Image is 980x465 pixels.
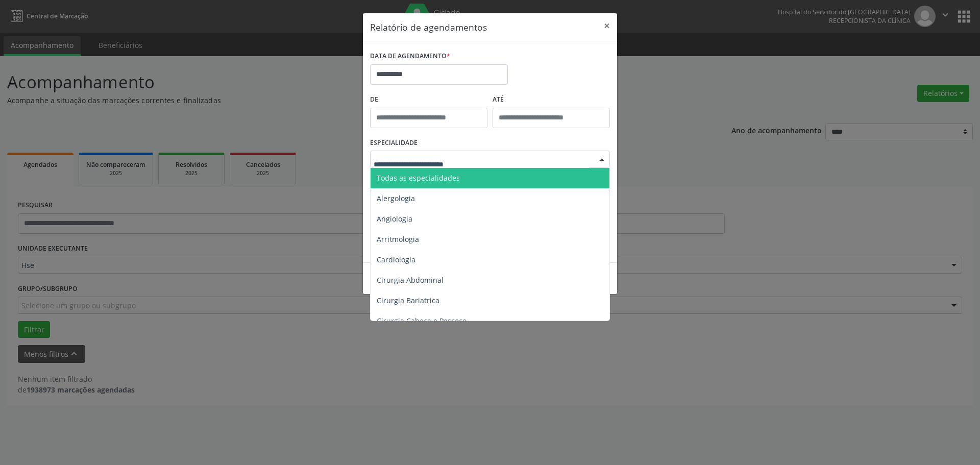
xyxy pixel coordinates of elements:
[377,214,412,224] span: Angiologia
[377,173,460,183] span: Todas as especialidades
[377,255,415,264] span: Cardiologia
[377,275,444,285] span: Cirurgia Abdominal
[377,234,419,244] span: Arritmologia
[370,135,418,151] label: ESPECIALIDADE
[377,193,415,203] span: Alergologia
[370,92,487,108] label: De
[377,316,467,326] span: Cirurgia Cabeça e Pescoço
[493,92,610,108] label: ATÉ
[597,13,617,38] button: Close
[370,20,487,34] h5: Relatório de agendamentos
[377,296,439,305] span: Cirurgia Bariatrica
[370,48,450,64] label: DATA DE AGENDAMENTO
